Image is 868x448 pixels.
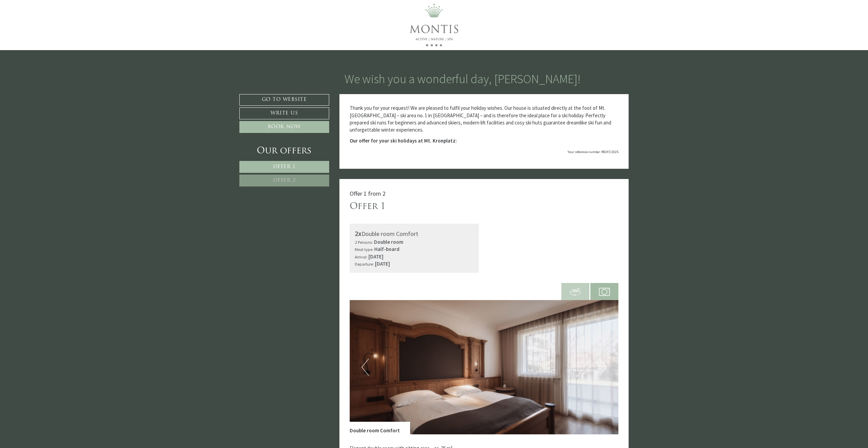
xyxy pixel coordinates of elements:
[273,178,296,183] span: Offer 2
[374,246,400,252] b: Half-board
[273,164,296,169] span: Offer 1
[362,359,369,376] button: Previous
[239,107,329,119] a: Write us
[350,137,457,144] strong: Our offer for your ski holidays at Mt. Kronplatz:
[599,286,610,297] img: camera.svg
[350,200,386,213] div: Offer 1
[374,239,403,245] b: Double room
[568,150,618,154] span: Your reference number: R9247/2025
[239,94,329,106] a: Go to website
[350,104,619,134] p: Thank you for your request! We are pleased to fulfil your holiday wishes. Our house is situated d...
[355,254,367,259] small: Arrival:
[350,422,410,434] div: Double room Comfort
[355,229,362,238] b: 2x
[355,239,373,245] small: 2 Persons:
[599,359,606,376] button: Next
[355,261,374,267] small: Departure:
[570,286,581,297] img: 360-grad.svg
[239,121,329,133] a: Book now
[375,260,390,267] b: [DATE]
[355,247,373,252] small: Meal type:
[350,300,619,434] img: image
[368,253,383,260] b: [DATE]
[239,145,329,158] div: Our offers
[350,190,386,197] span: Offer 1 from 2
[355,229,474,239] div: Double room Comfort
[345,72,580,86] h1: We wish you a wonderful day, [PERSON_NAME]!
